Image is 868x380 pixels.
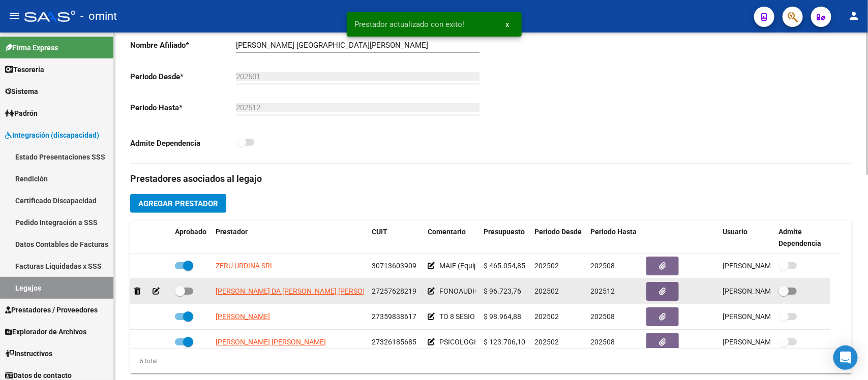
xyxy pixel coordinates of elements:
span: [PERSON_NAME] [DATE] [723,287,802,295]
span: Prestador actualizado con exito! [355,19,465,29]
span: Comentario [428,228,466,236]
span: Periodo Hasta [590,228,637,236]
span: - omint [80,5,117,27]
datatable-header-cell: Comentario [424,221,480,255]
p: Nombre Afiliado [130,40,236,51]
button: x [498,15,518,34]
span: 202508 [590,262,615,270]
span: Prestadores / Proveedores [5,304,98,315]
h3: Prestadores asociados al legajo [130,172,852,186]
span: 202508 [590,338,615,346]
datatable-header-cell: Periodo Desde [530,221,586,255]
span: 27359838617 [372,312,416,321]
span: 202502 [534,338,559,346]
p: Admite Dependencia [130,138,236,149]
span: [PERSON_NAME] [PERSON_NAME] [216,338,326,346]
span: 202502 [534,262,559,270]
span: PSICOLOGIA 8 SESIONES MENSUALES [439,338,562,346]
span: MAIE (Equipo) [439,262,485,270]
span: Agregar Prestador [138,199,218,208]
span: Instructivos [5,348,52,359]
span: $ 98.964,88 [484,312,521,321]
span: $ 96.723,76 [484,287,521,295]
p: Periodo Desde [130,71,236,82]
span: Usuario [723,228,747,236]
datatable-header-cell: CUIT [368,221,424,255]
span: 202502 [534,287,559,295]
span: Integración (discapacidad) [5,130,99,141]
datatable-header-cell: Prestador [212,221,368,255]
span: Periodo Desde [534,228,582,236]
span: 202508 [590,312,615,321]
span: ZERU URDINA SRL [216,262,274,270]
datatable-header-cell: Presupuesto [480,221,530,255]
span: Sistema [5,86,38,97]
span: [PERSON_NAME] [DATE] [723,338,802,346]
datatable-header-cell: Periodo Hasta [586,221,642,255]
span: Aprobado [175,228,206,236]
datatable-header-cell: Usuario [719,221,774,255]
span: 27257628219 [372,287,416,295]
mat-icon: menu [8,10,20,22]
datatable-header-cell: Aprobado [171,221,212,255]
span: Presupuesto [484,228,525,236]
span: Tesorería [5,64,44,75]
span: 27326185685 [372,338,416,346]
p: Periodo Hasta [130,102,236,113]
div: Open Intercom Messenger [833,345,858,370]
span: Explorador de Archivos [5,326,86,337]
span: FONOAUDIOLOGIA 8 SESIONES MENSUALES [439,287,582,295]
datatable-header-cell: Admite Dependencia [774,221,830,255]
span: TO 8 SESIONES MENSUALES [439,312,530,321]
span: $ 123.706,10 [484,338,525,346]
span: Firma Express [5,42,58,53]
span: 202512 [590,287,615,295]
span: Admite Dependencia [779,228,821,247]
span: $ 465.054,85 [484,262,525,270]
mat-icon: person [848,10,860,22]
button: Agregar Prestador [130,194,226,213]
span: [PERSON_NAME] [DATE] [723,262,802,270]
span: [PERSON_NAME] [DATE] [723,312,802,321]
span: Padrón [5,108,38,119]
span: x [506,20,510,29]
span: CUIT [372,228,387,236]
span: Prestador [216,228,248,236]
div: 5 total [130,356,158,367]
span: 30713603909 [372,262,416,270]
span: [PERSON_NAME] DA [PERSON_NAME] [PERSON_NAME] [216,287,393,295]
span: 202502 [534,312,559,321]
span: [PERSON_NAME] [216,312,270,321]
